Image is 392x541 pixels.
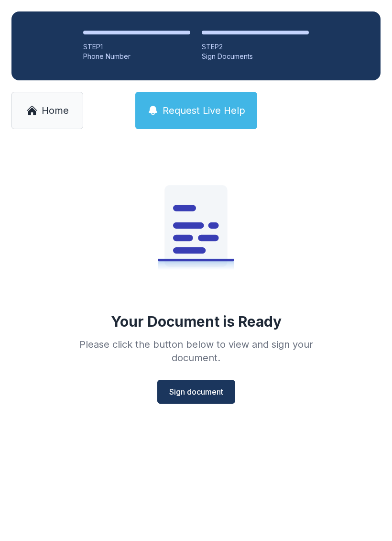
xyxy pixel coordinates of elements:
[58,338,334,364] div: Please click the button below to view and sign your document.
[169,386,223,397] span: Sign document
[111,313,282,330] div: Your Document is Ready
[42,104,69,117] span: Home
[202,52,309,61] div: Sign Documents
[83,52,190,61] div: Phone Number
[83,42,190,52] div: STEP 1
[202,42,309,52] div: STEP 2
[163,104,245,117] span: Request Live Help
